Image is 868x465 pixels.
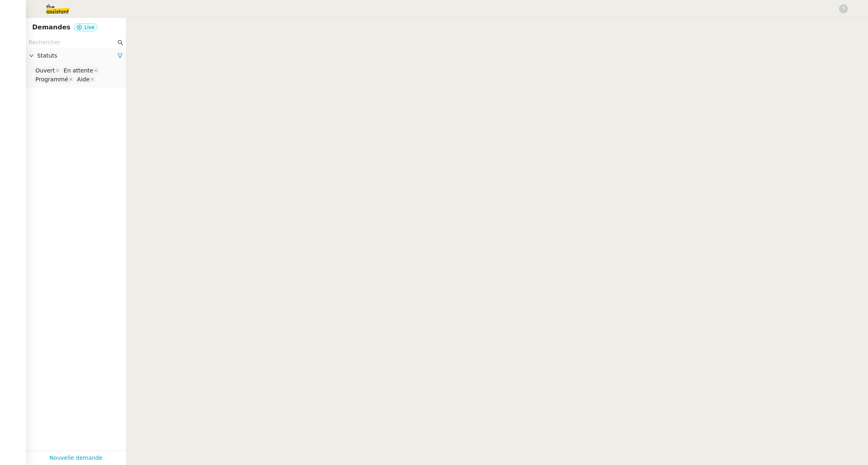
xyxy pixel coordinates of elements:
nz-select-item: Aide [75,75,95,83]
input: Rechercher [29,38,116,47]
div: Programmé [35,76,68,83]
nz-page-header-title: Demandes [32,22,70,33]
nz-select-item: Programmé [33,75,74,83]
a: Nouvelle demande [50,453,103,463]
div: Aide [77,76,89,83]
span: Live [85,25,95,30]
nz-select-item: En attente [62,66,99,74]
div: Statuts [26,48,126,64]
div: En attente [64,67,93,74]
span: Statuts [37,51,117,60]
nz-select-item: Ouvert [33,66,61,74]
div: Ouvert [35,67,55,74]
